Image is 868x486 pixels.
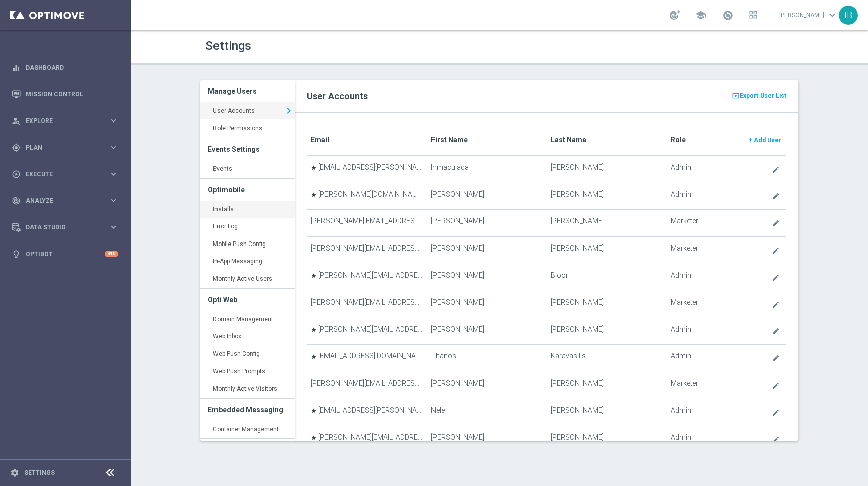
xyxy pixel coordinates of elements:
[772,166,780,174] i: create
[749,137,752,144] span: +
[200,328,295,346] a: Web Inbox
[307,318,426,345] td: [PERSON_NAME][EMAIL_ADDRESS][PERSON_NAME][DOMAIN_NAME]
[547,237,666,264] td: [PERSON_NAME]
[200,160,295,178] a: Events
[11,197,119,205] button: track_changes Analyze keyboard_arrow_right
[772,354,780,362] i: create
[26,54,118,81] a: Dashboard
[11,144,119,152] button: gps_fixed Plan keyboard_arrow_right
[427,426,547,453] td: [PERSON_NAME]
[10,468,19,477] i: settings
[11,90,119,98] div: Mission Control
[208,439,287,461] h3: Optimail
[427,183,547,210] td: [PERSON_NAME]
[427,318,547,345] td: [PERSON_NAME]
[26,171,108,177] span: Execute
[547,318,666,345] td: [PERSON_NAME]
[547,156,666,183] td: [PERSON_NAME]
[547,210,666,237] td: [PERSON_NAME]
[547,372,666,399] td: [PERSON_NAME]
[772,219,780,227] i: create
[307,156,426,183] td: [EMAIL_ADDRESS][PERSON_NAME][DOMAIN_NAME]
[200,380,295,398] a: Monthly Active Visitors
[671,379,698,388] span: Marketer
[671,217,698,225] span: Marketer
[26,240,105,267] a: Optibot
[671,352,691,360] span: Admin
[772,274,780,282] i: create
[307,210,426,237] td: [PERSON_NAME][EMAIL_ADDRESS][PERSON_NAME][DOMAIN_NAME]
[307,183,426,210] td: [PERSON_NAME][DOMAIN_NAME][EMAIL_ADDRESS][PERSON_NAME][DOMAIN_NAME]
[200,311,295,329] a: Domain Management
[754,137,781,144] span: Add User
[311,327,317,333] i: star
[108,222,118,232] i: keyboard_arrow_right
[11,223,119,231] button: Data Studio keyboard_arrow_right
[200,102,295,120] a: User Accounts
[24,470,55,476] a: Settings
[12,143,108,152] div: Plan
[12,81,118,107] div: Mission Control
[208,399,287,421] h3: Embedded Messaging
[11,250,119,258] button: lightbulb Optibot +10
[427,237,547,264] td: [PERSON_NAME]
[778,8,839,23] a: [PERSON_NAME]keyboard_arrow_down
[551,136,586,144] translate: Last Name
[311,435,317,441] i: star
[427,399,547,426] td: Nele
[772,301,780,309] i: create
[11,117,119,125] button: person_search Explore keyboard_arrow_right
[311,165,317,171] i: star
[671,190,691,199] span: Admin
[12,196,21,205] i: track_changes
[208,138,287,160] h3: Events Settings
[108,143,118,152] i: keyboard_arrow_right
[431,136,468,144] translate: First Name
[547,183,666,210] td: [PERSON_NAME]
[772,192,780,200] i: create
[427,264,547,291] td: [PERSON_NAME]
[671,325,691,334] span: Admin
[108,116,118,126] i: keyboard_arrow_right
[11,64,119,72] div: equalizer Dashboard
[671,271,691,280] span: Admin
[311,136,330,144] translate: Email
[26,81,118,107] a: Mission Control
[671,406,691,415] span: Admin
[427,291,547,318] td: [PERSON_NAME]
[307,90,786,102] h2: User Accounts
[12,54,118,81] div: Dashboard
[12,223,108,232] div: Data Studio
[283,103,295,118] i: keyboard_arrow_right
[12,143,21,152] i: gps_fixed
[772,247,780,255] i: create
[772,436,780,444] i: create
[26,198,108,204] span: Analyze
[839,6,858,25] div: IB
[200,362,295,381] a: Web Push Prompts
[311,408,317,414] i: star
[427,156,547,183] td: Inmaculada
[208,80,287,102] h3: Manage Users
[307,345,426,372] td: [EMAIL_ADDRESS][DOMAIN_NAME]
[547,291,666,318] td: [PERSON_NAME]
[427,372,547,399] td: [PERSON_NAME]
[547,345,666,372] td: Karavasilis
[200,235,295,254] a: Mobile Push Config
[547,426,666,453] td: [PERSON_NAME]
[671,163,691,172] span: Admin
[772,409,780,417] i: create
[11,170,119,178] button: play_circle_outline Execute keyboard_arrow_right
[12,116,108,126] div: Explore
[26,118,108,124] span: Explore
[12,196,108,205] div: Analyze
[108,169,118,179] i: keyboard_arrow_right
[307,264,426,291] td: [PERSON_NAME][EMAIL_ADDRESS][DOMAIN_NAME]
[12,116,21,126] i: person_search
[307,399,426,426] td: [EMAIL_ADDRESS][PERSON_NAME][DOMAIN_NAME]
[12,240,118,267] div: Optibot
[695,10,706,21] span: school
